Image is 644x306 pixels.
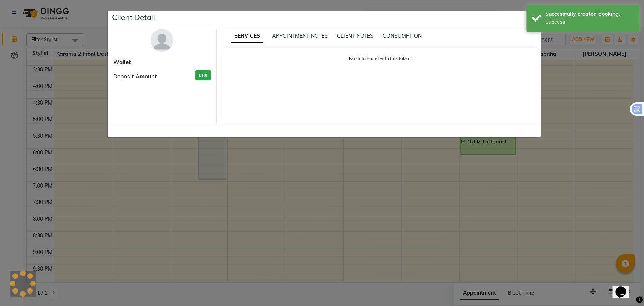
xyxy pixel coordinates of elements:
[383,32,422,39] span: CONSUMPTION
[230,55,531,62] p: No data found with this token.
[545,10,634,18] div: Successfully created booking.
[612,276,636,298] iframe: chat widget
[272,32,328,39] span: APPOINTMENT NOTES
[545,18,634,26] div: Success
[112,12,155,23] h5: Client Detail
[231,29,263,43] span: SERVICES
[113,58,131,67] span: Wallet
[113,72,157,81] span: Deposit Amount
[151,29,173,52] img: avatar
[337,32,373,39] span: CLIENT NOTES
[195,70,211,81] h3: DH0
